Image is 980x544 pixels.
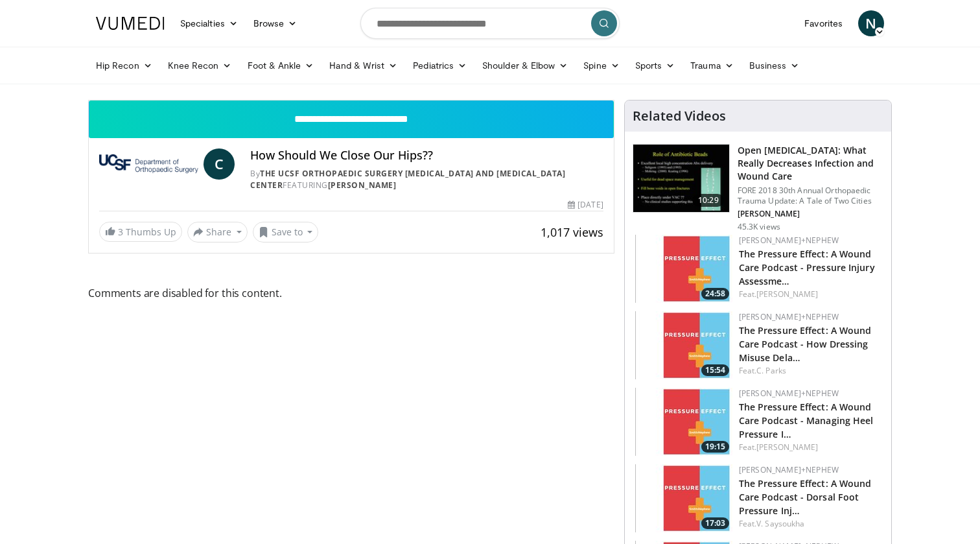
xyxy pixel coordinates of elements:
[756,365,786,376] a: C. Parks
[627,53,683,78] a: Sports
[738,144,883,183] h3: Open [MEDICAL_DATA]: What Really Decreases Infection and Wound Care
[693,194,724,207] span: 10:29
[739,388,839,399] a: [PERSON_NAME]+Nephew
[635,311,732,379] a: 15:54
[739,518,881,530] div: Feat.
[250,168,603,191] div: By FEATURING
[701,517,729,529] span: 17:03
[172,10,246,36] a: Specialties
[739,248,875,287] a: The Pressure Effect: A Wound Care Podcast - Pressure Injury Assessme…
[739,289,881,300] div: Feat.
[756,518,804,529] a: V. Saysoukha
[633,144,883,232] a: 10:29 Open [MEDICAL_DATA]: What Really Decreases Infection and Wound Care FORE 2018 30th Annual O...
[328,180,397,191] a: [PERSON_NAME]
[576,53,627,78] a: Spine
[246,10,305,36] a: Browse
[739,477,872,517] a: The Pressure Effect: A Wound Care Podcast - Dorsal Foot Pressure Inj…
[405,53,474,78] a: Pediatrics
[756,442,818,453] a: [PERSON_NAME]
[541,224,603,240] span: 1,017 views
[88,285,614,302] span: Comments are disabled for this content.
[474,53,576,78] a: Shoulder & Elbow
[739,442,881,453] div: Feat.
[739,324,872,364] a: The Pressure Effect: A Wound Care Podcast - How Dressing Misuse Dela…
[187,222,248,242] button: Share
[568,199,603,211] div: [DATE]
[635,464,732,532] img: d68379d8-97de-484f-9076-f39c80eee8eb.150x105_q85_crop-smart_upscale.jpg
[739,464,839,475] a: [PERSON_NAME]+Nephew
[321,53,405,78] a: Hand & Wrist
[250,168,565,191] a: The UCSF Orthopaedic Surgery [MEDICAL_DATA] and [MEDICAL_DATA] Center
[739,401,874,440] a: The Pressure Effect: A Wound Care Podcast - Managing Heel Pressure I…
[738,209,883,219] p: [PERSON_NAME]
[756,289,818,300] a: [PERSON_NAME]
[118,226,123,238] span: 3
[797,10,850,36] a: Favorites
[204,148,235,180] a: C
[701,364,729,376] span: 15:54
[701,441,729,453] span: 19:15
[360,8,620,39] input: Search topics, interventions
[240,53,322,78] a: Foot & Ankle
[633,108,726,124] h4: Related Videos
[635,388,732,456] a: 19:15
[635,311,732,379] img: 61e02083-5525-4adc-9284-c4ef5d0bd3c4.150x105_q85_crop-smart_upscale.jpg
[635,235,732,303] a: 24:58
[96,17,165,30] img: VuMedi Logo
[739,311,839,322] a: [PERSON_NAME]+Nephew
[635,235,732,303] img: 2a658e12-bd38-46e9-9f21-8239cc81ed40.150x105_q85_crop-smart_upscale.jpg
[858,10,884,36] a: N
[701,288,729,300] span: 24:58
[741,53,808,78] a: Business
[635,464,732,532] a: 17:03
[738,185,883,206] p: FORE 2018 30th Annual Orthopaedic Trauma Update: A Tale of Two Cities
[99,222,182,242] a: 3 Thumbs Up
[99,148,198,180] img: The UCSF Orthopaedic Surgery Arthritis and Joint Replacement Center
[739,235,839,246] a: [PERSON_NAME]+Nephew
[682,53,741,78] a: Trauma
[160,53,240,78] a: Knee Recon
[88,53,160,78] a: Hip Recon
[739,365,881,377] div: Feat.
[250,148,603,163] h4: How Should We Close Our Hips??
[738,222,780,232] p: 45.3K views
[633,145,729,212] img: ded7be61-cdd8-40fc-98a3-de551fea390e.150x105_q85_crop-smart_upscale.jpg
[253,222,319,242] button: Save to
[635,388,732,456] img: 60a7b2e5-50df-40c4-868a-521487974819.150x105_q85_crop-smart_upscale.jpg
